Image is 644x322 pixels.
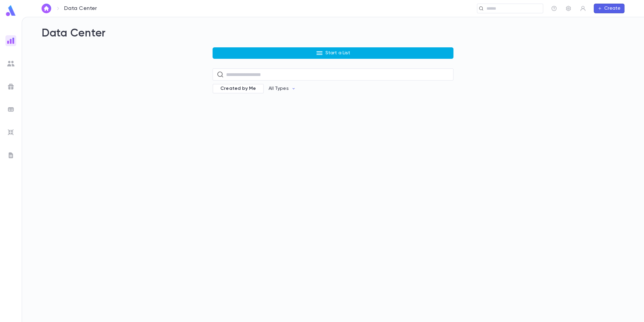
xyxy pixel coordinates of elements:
img: home_white.a664292cf8c1dea59945f0da9f25487c.svg [43,6,50,11]
img: campaigns_grey.99e729a5f7ee94e3726e6486bddda8f1.svg [7,83,14,90]
p: Start a List [325,50,350,56]
button: All Types [264,83,300,94]
button: Create [594,4,624,13]
img: imports_grey.530a8a0e642e233f2baf0ef88e8c9fcb.svg [7,129,14,136]
img: logo [5,5,17,17]
img: reports_gradient.dbe2566a39951672bc459a78b45e2f92.svg [7,37,14,44]
span: Created by Me [217,86,260,92]
div: Created by Me [213,84,264,93]
p: All Types [269,86,288,92]
img: batches_grey.339ca447c9d9533ef1741baa751efc33.svg [7,106,14,113]
button: Start a List [213,47,453,59]
img: students_grey.60c7aba0da46da39d6d829b817ac14fc.svg [7,60,14,67]
img: letters_grey.7941b92b52307dd3b8a917253454ce1c.svg [7,152,14,159]
p: Data Center [64,5,97,12]
h2: Data Center [42,27,624,40]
